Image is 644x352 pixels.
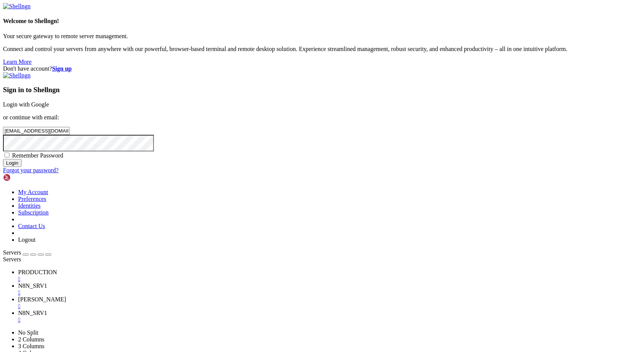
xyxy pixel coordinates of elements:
[3,249,21,256] span: Servers
[18,276,641,283] a: 
[18,236,35,243] a: Logout
[3,18,641,25] h4: Welcome to Shellngn!
[3,86,641,94] h3: Sign in to Shellngn
[12,152,63,159] span: Remember Password
[3,167,58,173] a: Forgot your password?
[18,296,641,310] a: Ramiro OVH
[18,296,66,303] span: [PERSON_NAME]
[3,256,641,263] div: Servers
[18,196,46,202] a: Preferences
[3,72,31,79] img: Shellngn
[3,249,51,256] a: Servers
[18,303,641,310] a: 
[18,269,57,275] span: PRODUCTION
[3,159,22,167] input: Login
[3,46,641,52] p: Connect and control your servers from anywhere with our powerful, browser-based terminal and remo...
[3,59,32,65] a: Learn More
[18,336,45,343] a: 2 Columns
[18,283,47,289] span: N8N_SRV1
[3,101,49,108] a: Login with Google
[5,153,9,157] input: Remember Password
[18,329,38,336] a: No Split
[3,127,70,135] input: Email address
[3,174,46,181] img: Shellngn
[18,202,41,209] a: Identities
[18,223,45,229] a: Contact Us
[18,316,641,323] a: 
[18,269,641,283] a: PRODUCTION
[18,283,641,296] a: N8N_SRV1
[18,310,641,323] a: N8N_SRV1
[3,3,31,10] img: Shellngn
[18,343,45,349] a: 3 Columns
[18,189,48,195] a: My Account
[3,65,641,72] div: Don't have account?
[18,310,47,316] span: N8N_SRV1
[18,209,49,216] a: Subscription
[3,33,641,40] p: Your secure gateway to remote server management.
[3,114,641,121] p: or continue with email:
[52,65,72,72] a: Sign up
[18,289,641,296] a: 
